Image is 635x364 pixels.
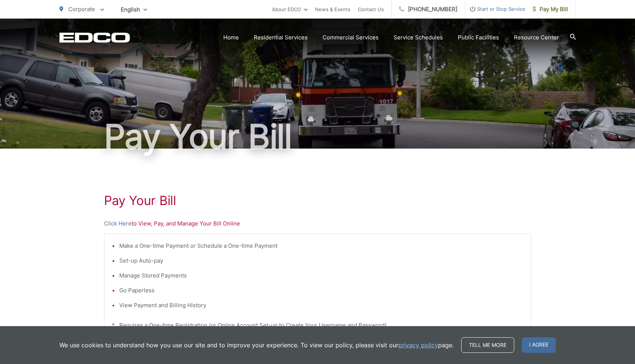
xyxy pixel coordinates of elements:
a: Public Facilities [458,33,499,42]
a: Resource Center [514,33,559,42]
a: Residential Services [254,33,308,42]
span: Corporate [68,6,95,13]
a: EDCD logo. Return to the homepage. [59,32,130,43]
p: to View, Pay, and Manage Your Bill Online [104,219,531,228]
a: Tell me more [461,337,514,353]
p: We use cookies to understand how you use our site and to improve your experience. To view our pol... [59,341,454,350]
p: * Requires a One-time Registration (or Online Account Set-up to Create Your Username and Password) [112,321,524,330]
li: Make a One-time Payment or Schedule a One-time Payment [119,241,524,250]
a: privacy policy [398,341,438,350]
h1: Pay Your Bill [104,193,531,208]
span: Pay My Bill [533,5,568,14]
a: About EDCO [272,5,308,14]
span: I agree [522,337,556,353]
a: Commercial Services [323,33,379,42]
a: Contact Us [358,5,384,14]
a: Click Here [104,219,132,228]
li: View Payment and Billing History [119,301,524,310]
a: News & Events [315,5,350,14]
li: Manage Stored Payments [119,271,524,280]
span: English [115,3,153,16]
h1: Pay Your Bill [59,118,576,155]
a: Home [223,33,239,42]
li: Go Paperless [119,286,524,295]
li: Set-up Auto-pay [119,256,524,265]
a: Service Schedules [393,33,443,42]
